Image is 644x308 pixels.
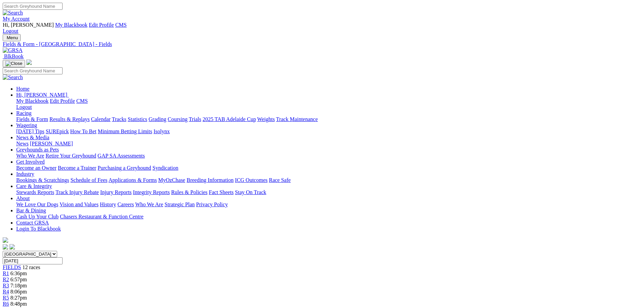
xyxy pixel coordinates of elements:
a: R6 [3,301,9,307]
a: Race Safe [269,177,290,183]
div: My Account [3,22,641,34]
a: Care & Integrity [16,183,52,189]
a: Fact Sheets [209,189,234,195]
span: 8:06pm [10,289,27,294]
a: Track Injury Rebate [55,189,99,195]
a: Calendar [91,116,111,122]
span: Hi, [PERSON_NAME] [16,92,67,98]
a: My Blackbook [55,22,88,28]
a: Coursing [168,116,188,122]
span: Menu [7,35,18,40]
div: Industry [16,177,641,183]
a: R4 [3,289,9,294]
div: Care & Integrity [16,189,641,195]
a: Chasers Restaurant & Function Centre [60,214,143,219]
a: Edit Profile [89,22,114,28]
button: Toggle navigation [3,60,25,67]
a: FIELDS [3,264,21,270]
a: Become an Owner [16,165,56,171]
a: Integrity Reports [133,189,170,195]
img: logo-grsa-white.png [26,60,32,65]
a: News [16,141,28,146]
a: Hi, [PERSON_NAME] [16,92,69,98]
img: Search [3,74,23,80]
a: [DATE] Tips [16,128,44,134]
a: Cash Up Your Club [16,214,58,219]
a: Privacy Policy [196,202,228,207]
div: Greyhounds as Pets [16,153,641,159]
img: twitter.svg [9,244,15,250]
a: Edit Profile [50,98,75,104]
a: Retire Your Greyhound [46,153,96,159]
a: 2025 TAB Adelaide Cup [202,116,256,122]
a: Syndication [152,165,178,171]
a: R1 [3,270,9,276]
a: Strategic Plan [165,202,195,207]
input: Search [3,3,63,10]
a: Get Involved [16,159,45,165]
a: My Blackbook [16,98,49,104]
a: About [16,195,30,201]
a: Results & Replays [49,116,90,122]
a: Who We Are [16,153,44,159]
a: Logout [3,28,18,34]
a: We Love Our Dogs [16,202,58,207]
button: Toggle navigation [3,34,21,41]
a: Wagering [16,122,37,128]
a: CMS [76,98,88,104]
div: Wagering [16,128,641,135]
a: Statistics [128,116,147,122]
input: Search [3,67,63,74]
a: Who We Are [135,202,163,207]
img: facebook.svg [3,244,8,250]
div: Bar & Dining [16,214,641,220]
a: Bar & Dining [16,208,46,213]
a: Stewards Reports [16,189,54,195]
a: CMS [115,22,127,28]
a: Fields & Form [16,116,48,122]
a: Login To Blackbook [16,226,61,232]
a: SUREpick [46,128,69,134]
a: How To Bet [70,128,97,134]
a: Become a Trainer [58,165,96,171]
span: 6:36pm [10,270,27,276]
span: BlkBook [4,53,24,59]
span: Hi, [PERSON_NAME] [3,22,54,28]
span: 12 races [22,264,40,270]
img: logo-grsa-white.png [3,237,8,243]
a: R5 [3,295,9,301]
a: Stay On Track [235,189,266,195]
div: About [16,202,641,208]
span: 8:48pm [10,301,27,307]
a: Weights [257,116,275,122]
div: Get Involved [16,165,641,171]
a: R3 [3,283,9,288]
img: Search [3,10,23,16]
div: Hi, [PERSON_NAME] [16,98,641,110]
a: Rules & Policies [171,189,208,195]
a: Schedule of Fees [70,177,107,183]
a: GAP SA Assessments [98,153,145,159]
a: Careers [117,202,134,207]
a: Fields & Form - [GEOGRAPHIC_DATA] - Fields [3,41,641,47]
span: 7:18pm [10,283,27,288]
a: Isolynx [153,128,170,134]
div: News & Media [16,141,641,147]
a: R2 [3,277,9,282]
a: BlkBook [3,53,24,59]
a: Bookings & Scratchings [16,177,69,183]
a: Breeding Information [187,177,234,183]
a: Greyhounds as Pets [16,147,59,152]
a: Home [16,86,29,92]
input: Select date [3,257,63,264]
a: My Account [3,16,30,22]
span: 8:27pm [10,295,27,301]
a: Racing [16,110,31,116]
a: Logout [16,104,32,110]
